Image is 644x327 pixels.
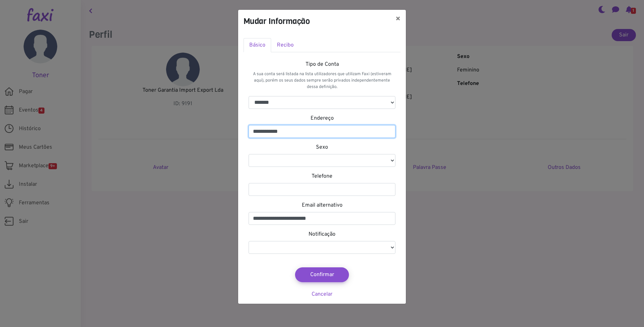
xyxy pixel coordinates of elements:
label: Endereço [311,114,334,122]
label: Tipo de Conta [305,60,339,68]
button: × [390,10,406,29]
label: Email alternativo [302,201,343,209]
a: Cancelar [312,291,332,298]
label: Telefone [312,172,332,180]
button: Confirmar [295,267,349,282]
label: Notificação [309,230,335,238]
label: Sexo [316,143,328,151]
a: Básico [244,38,271,52]
a: Recibo [271,38,299,52]
h4: Mudar Informação [244,15,310,27]
p: A sua conta será listada na lista utilizadores que utilizam Faxi (estiveram aqui), porém os seus ... [249,71,395,91]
